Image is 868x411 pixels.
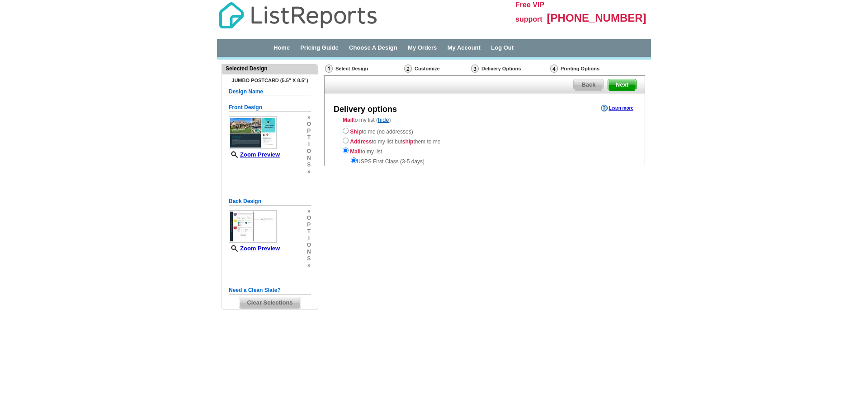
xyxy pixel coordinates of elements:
[550,65,558,73] img: Printing Options & Summary
[307,148,311,155] span: o
[573,79,604,91] a: Back
[324,64,403,75] div: Select Design
[307,128,311,134] span: p
[307,121,311,128] span: o
[229,151,280,158] a: Zoom Preview
[229,103,311,112] h5: Front Design
[471,65,479,73] img: Delivery Options
[307,215,311,222] span: o
[229,197,311,206] h5: Back Design
[307,235,311,242] span: i
[601,105,633,112] a: Learn more
[378,116,389,123] a: hide
[307,228,311,235] span: t
[307,242,311,249] span: o
[349,44,397,51] a: Choose A Design
[608,79,636,90] span: Next
[307,168,311,175] span: »
[229,286,311,295] h5: Need a Clean Slate?
[229,78,311,83] h4: Jumbo Postcard (5.5" x 8.5")
[307,222,311,228] span: p
[343,156,627,166] div: USPS First Class (3-5 days)
[307,255,311,262] span: s
[334,104,397,115] div: Delivery options
[350,139,372,145] strong: Address
[325,65,333,73] img: Select Design
[307,134,311,141] span: t
[549,64,630,73] div: Printing Options
[229,210,277,243] img: small-thumb.jpg
[515,1,544,23] span: Free VIP support
[307,114,311,121] span: »
[239,297,300,308] span: Clear Selections
[547,12,646,24] span: [PHONE_NUMBER]
[343,126,627,166] div: to me (no addresses) to my list but them to me to my list
[229,88,311,96] h5: Design Name
[343,117,353,123] strong: Mail
[402,139,414,145] strong: ship
[350,129,362,135] strong: Ship
[408,44,437,51] a: My Orders
[307,208,311,215] span: »
[307,262,311,269] span: »
[229,245,280,252] a: Zoom Preview
[491,44,514,51] a: Log Out
[222,65,318,73] div: Selected Design
[470,64,549,75] div: Delivery Options
[574,79,603,90] span: Back
[229,116,277,149] img: small-thumb.jpg
[300,44,339,51] a: Pricing Guide
[350,148,360,155] strong: Mail
[403,64,470,73] div: Customize
[274,44,290,51] a: Home
[448,44,481,51] a: My Account
[325,116,645,166] div: to my list ( )
[307,162,311,168] span: s
[404,65,412,73] img: Customize
[307,249,311,255] span: n
[307,141,311,148] span: i
[307,155,311,162] span: n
